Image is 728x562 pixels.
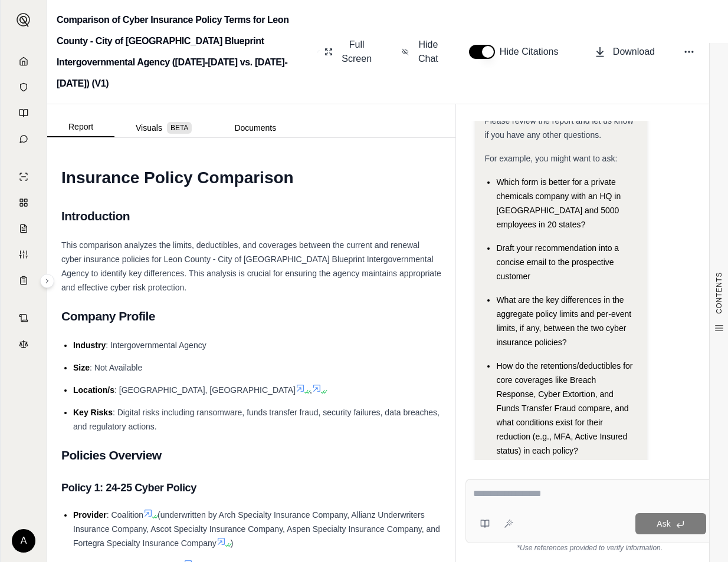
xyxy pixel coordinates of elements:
button: Report [47,117,114,137]
h3: Policy 1: 24-25 Cyber Policy [61,477,441,498]
button: Hide Chat [397,33,445,71]
a: Single Policy [8,165,40,189]
a: Policy Comparisons [8,191,40,214]
span: Hide Chat [416,38,441,66]
span: Hide Citations [500,45,566,59]
span: For example, you might want to ask: [484,154,617,163]
span: Location/s [73,385,114,395]
h2: Comparison of Cyber Insurance Policy Terms for Leon County - City of [GEOGRAPHIC_DATA] Blueprint ... [57,9,312,94]
span: : Intergovernmental Agency [106,340,206,350]
button: Full Screen [320,33,378,71]
img: Expand sidebar [17,13,31,27]
span: (underwritten by Arch Specialty Insurance Company, Allianz Underwriters Insurance Company, Ascot ... [73,510,440,548]
span: BETA [167,122,192,134]
button: Download [589,40,660,64]
div: *Use references provided to verify information. [465,543,714,553]
span: Size [73,363,90,372]
span: : Coalition [107,510,143,520]
span: CONTENTS [714,272,724,314]
a: Documents Vault [8,75,40,99]
button: Visuals [114,118,213,137]
span: Provider [73,510,107,520]
button: Expand sidebar [12,8,35,32]
a: Home [8,49,40,73]
h1: Insurance Policy Comparison [61,161,441,194]
a: Prompt Library [8,101,40,125]
h2: Policies Overview [61,443,441,468]
span: Ask [657,519,670,528]
span: What are the key differences in the aggregate policy limits and per-event limits, if any, between... [496,295,631,347]
span: : [GEOGRAPHIC_DATA], [GEOGRAPHIC_DATA] [114,385,296,395]
button: Documents [213,118,297,137]
div: A [12,529,35,553]
span: Key Risks [73,408,113,417]
span: How do the retentions/deductibles for core coverages like Breach Response, Cyber Extortion, and F... [496,361,632,455]
span: Draft your recommendation into a concise email to the prospective customer [496,243,619,281]
span: , [310,385,312,395]
a: Coverage Table [8,269,40,292]
span: Full Screen [340,38,373,66]
span: Which form is better for a private chemicals company with an HQ in [GEOGRAPHIC_DATA] and 5000 emp... [496,177,621,229]
h2: Company Profile [61,304,441,329]
span: Download [613,45,655,59]
button: Ask [635,513,706,534]
a: Chat [8,127,40,151]
span: : Not Available [90,363,142,372]
a: Legal Search Engine [8,332,40,356]
span: Industry [73,340,106,350]
span: This comparison analyzes the limits, deductibles, and coverages between the current and renewal c... [61,240,441,292]
a: Custom Report [8,243,40,266]
h2: Introduction [61,204,441,229]
span: : Digital risks including ransomware, funds transfer fraud, security failures, data breaches, and... [73,408,440,431]
button: Expand sidebar [40,274,54,288]
a: Contract Analysis [8,306,40,330]
span: ) [231,538,234,548]
a: Claim Coverage [8,217,40,240]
